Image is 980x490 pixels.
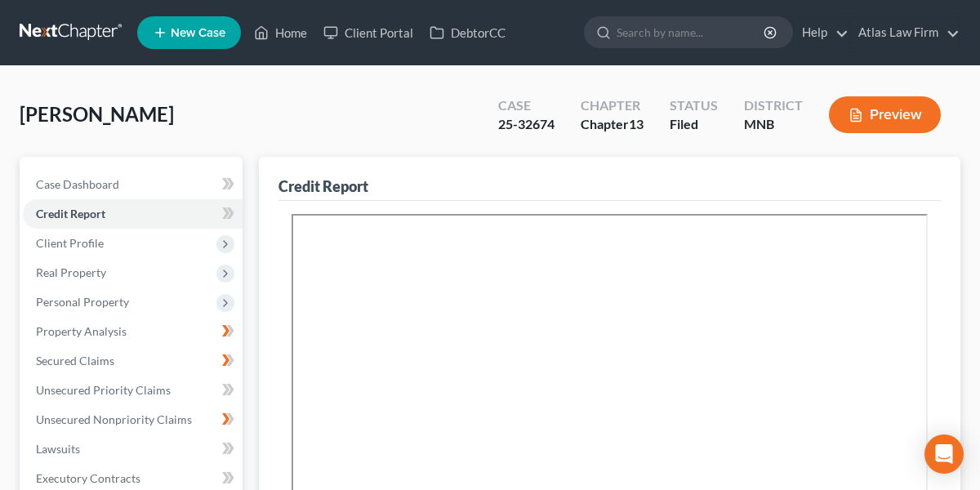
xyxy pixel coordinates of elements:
[36,324,127,338] span: Property Analysis
[36,295,129,309] span: Personal Property
[850,18,960,47] a: Atlas Law Firm
[246,18,315,47] a: Home
[629,116,644,131] span: 13
[617,17,766,47] input: Search by name...
[171,27,225,39] span: New Case
[36,207,105,220] span: Credit Report
[36,177,119,191] span: Case Dashboard
[744,96,803,115] div: District
[23,170,243,199] a: Case Dashboard
[23,405,243,434] a: Unsecured Nonpriority Claims
[744,115,803,134] div: MNB
[670,96,718,115] div: Status
[36,383,171,397] span: Unsecured Priority Claims
[36,236,104,250] span: Client Profile
[36,412,192,426] span: Unsecured Nonpriority Claims
[670,115,718,134] div: Filed
[36,265,106,279] span: Real Property
[829,96,941,133] button: Preview
[794,18,849,47] a: Help
[23,317,243,346] a: Property Analysis
[498,96,555,115] div: Case
[36,442,80,456] span: Lawsuits
[23,376,243,405] a: Unsecured Priority Claims
[581,96,644,115] div: Chapter
[924,434,964,474] div: Open Intercom Messenger
[20,102,174,126] span: [PERSON_NAME]
[23,199,243,229] a: Credit Report
[36,471,140,485] span: Executory Contracts
[498,115,555,134] div: 25-32674
[421,18,514,47] a: DebtorCC
[315,18,421,47] a: Client Portal
[278,176,368,196] div: Credit Report
[23,434,243,464] a: Lawsuits
[581,115,644,134] div: Chapter
[36,354,114,367] span: Secured Claims
[23,346,243,376] a: Secured Claims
